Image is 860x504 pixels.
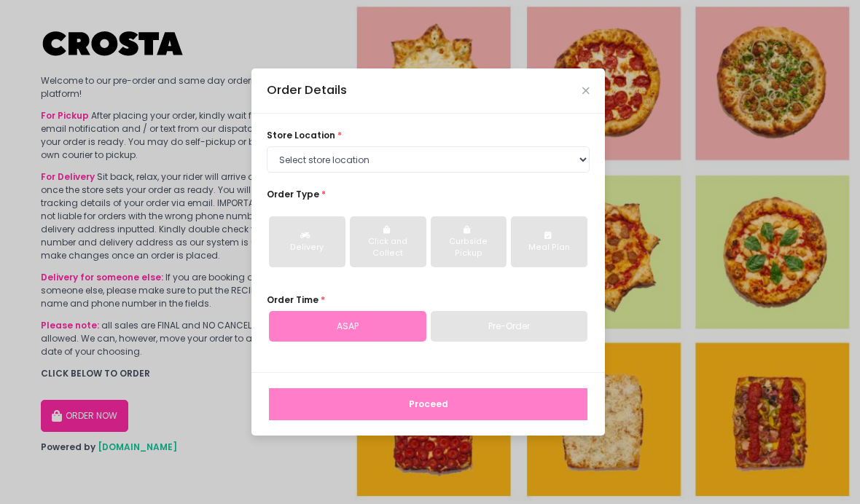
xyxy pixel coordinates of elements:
[267,82,347,100] div: Order Details
[269,216,345,267] button: Delivery
[267,188,319,200] span: Order Type
[440,236,498,259] div: Curbside Pickup
[359,236,417,259] div: Click and Collect
[269,388,587,420] button: Proceed
[582,87,590,95] button: Close
[520,242,578,253] div: Meal Plan
[511,216,587,267] button: Meal Plan
[431,216,507,267] button: Curbside Pickup
[278,242,336,253] div: Delivery
[267,129,335,141] span: store location
[350,216,426,267] button: Click and Collect
[267,294,318,306] span: Order Time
